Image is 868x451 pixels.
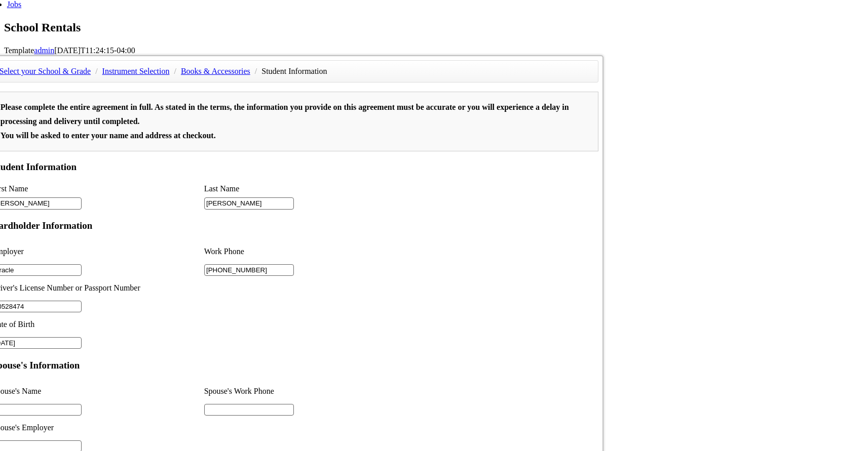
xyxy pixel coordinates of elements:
[84,2,111,13] input: Page
[4,46,34,55] span: Template
[289,3,361,13] select: Zoom
[261,64,327,78] li: Student Information
[204,240,417,263] li: Work Phone
[204,182,417,196] li: Last Name
[171,67,178,75] span: /
[252,67,259,75] span: /
[54,46,135,55] span: [DATE]T11:24:15-04:00
[204,380,417,402] li: Spouse's Work Phone
[34,46,54,55] a: admin
[111,3,127,14] span: of 2
[93,67,100,75] span: /
[102,67,170,75] a: Instrument Selection
[181,67,250,75] a: Books & Accessories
